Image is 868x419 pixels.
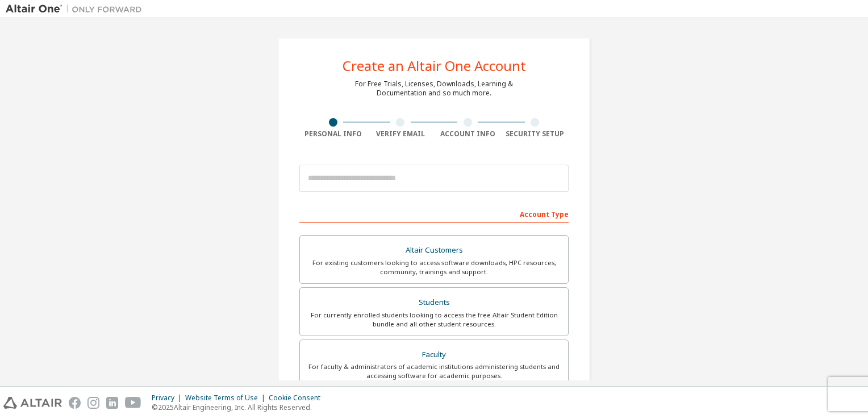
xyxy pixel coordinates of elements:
img: facebook.svg [69,397,81,409]
div: Personal Info [299,129,367,139]
div: For currently enrolled students looking to access the free Altair Student Edition bundle and all ... [307,311,561,329]
div: For faculty & administrators of academic institutions administering students and accessing softwa... [307,362,561,380]
div: Privacy [152,393,185,403]
div: Altair Customers [307,242,561,258]
div: For existing customers looking to access software downloads, HPC resources, community, trainings ... [307,258,561,276]
img: youtube.svg [125,397,141,409]
img: linkedin.svg [106,397,118,409]
div: For Free Trials, Licenses, Downloads, Learning & Documentation and so much more. [355,79,513,98]
div: Faculty [307,347,561,363]
img: Altair One [6,3,148,15]
div: Website Terms of Use [185,393,269,403]
div: Security Setup [502,129,569,139]
div: Verify Email [367,129,435,139]
div: Account Type [299,204,569,223]
img: altair_logo.svg [3,397,62,409]
div: Students [307,295,561,311]
img: instagram.svg [87,397,99,409]
p: © 2025 Altair Engineering, Inc. All Rights Reserved. [152,403,327,412]
div: Cookie Consent [269,393,327,403]
div: Create an Altair One Account [343,59,526,73]
div: Account Info [434,129,502,139]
